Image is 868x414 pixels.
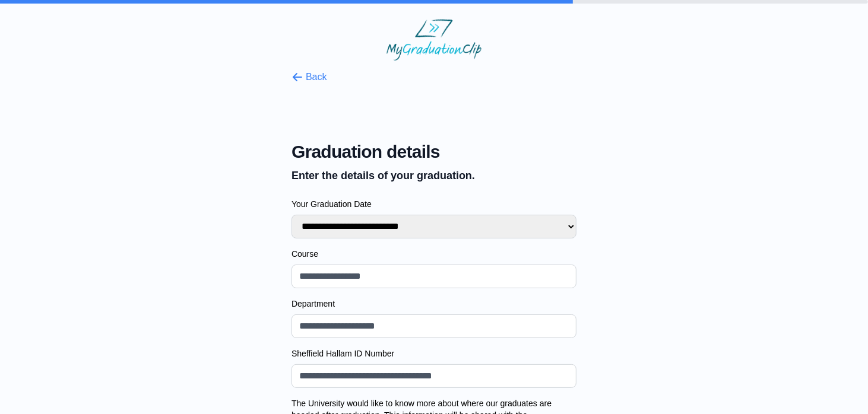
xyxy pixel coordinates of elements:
[292,70,327,84] button: Back
[387,19,481,60] img: MyGraduationClip
[292,298,576,310] label: Department
[292,167,576,184] p: Enter the details of your graduation.
[292,248,576,260] label: Course
[292,141,576,163] span: Graduation details
[292,198,576,210] label: Your Graduation Date
[292,348,576,359] label: Sheffield Hallam ID Number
